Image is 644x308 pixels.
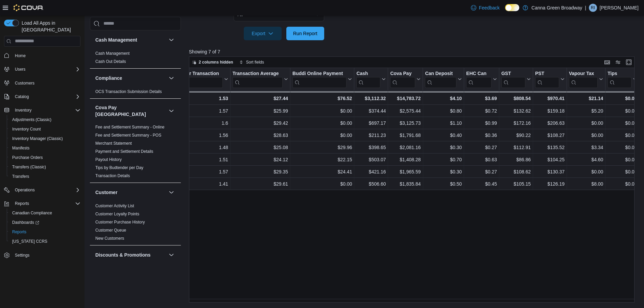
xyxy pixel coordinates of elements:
input: Dark Mode [505,4,519,11]
div: $0.00 [607,168,637,176]
div: Tips [607,70,631,88]
a: Feedback [468,1,502,15]
div: Cova Pay [GEOGRAPHIC_DATA] [90,123,181,183]
div: PST [535,70,559,88]
div: $2,081.16 [390,143,421,151]
span: Payout History [95,157,122,162]
div: $0.00 [607,94,637,102]
div: Transaction Average [233,70,283,77]
span: Inventory Count [12,126,41,132]
span: New Customers [95,236,124,241]
a: [US_STATE] CCRS [9,237,50,245]
div: $1,965.59 [390,168,421,176]
a: Merchant Statement [95,141,132,146]
div: $108.27 [535,131,565,139]
span: Inventory Count [9,125,80,133]
a: New Customers [95,236,124,241]
span: Operations [12,186,80,194]
div: $808.54 [501,94,531,102]
div: $2,575.44 [390,107,421,115]
button: PST [535,70,565,88]
span: Transfers [12,174,29,179]
button: Reports [12,199,32,208]
span: Adjustments (Classic) [9,116,80,124]
div: $76.52 [292,94,352,102]
h3: Discounts & Promotions [95,252,150,258]
div: $0.27 [466,143,497,151]
span: Dashboards [9,218,80,227]
div: $1.10 [425,119,462,127]
a: Inventory Manager (Classic) [9,135,66,143]
button: GST [501,70,531,88]
div: $90.22 [501,131,531,139]
span: Catalog [12,93,80,101]
button: 2 columns hidden [189,58,236,66]
button: Catalog [1,92,83,101]
span: Load All Apps in [GEOGRAPHIC_DATA] [19,20,80,33]
a: Cash Out Details [95,59,126,64]
button: Can Deposit [425,70,462,88]
div: $132.62 [501,107,531,115]
button: Vapour Tax [569,70,603,88]
button: Home [1,51,83,61]
a: Fee and Settlement Summary - POS [95,133,161,138]
p: Canna Green Broadway [531,4,582,12]
a: Customer Queue [95,228,126,233]
div: $29.96 [292,143,352,151]
div: Buddi Online Payment [292,70,347,88]
div: $1,791.68 [390,131,421,139]
button: Tips [607,70,637,88]
span: Washington CCRS [9,237,80,245]
div: Cova Pay [390,70,415,88]
span: Home [15,53,26,58]
a: Transfers (Classic) [9,163,49,171]
div: $374.44 [356,107,386,115]
span: Fee and Settlement Summary - POS [95,133,161,138]
a: Customers [12,79,37,87]
div: $172.16 [501,119,531,127]
div: $0.72 [466,107,497,115]
div: Compliance [90,88,181,98]
img: Cova [14,4,44,11]
div: $159.18 [535,107,565,115]
span: Inventory [12,106,80,114]
div: $25.99 [233,107,288,115]
div: $0.00 [607,143,637,151]
div: EHC Can [466,70,492,77]
a: Tips by Budtender per Day [95,165,143,170]
div: $0.00 [569,119,603,127]
button: Run Report [286,27,324,40]
a: Customer Purchase History [95,220,145,224]
button: Enter fullscreen [625,58,633,66]
div: $0.36 [466,131,497,139]
a: Customer Loyalty Points [95,212,139,216]
div: 1.51 [174,156,228,164]
div: GST [501,70,525,88]
div: $4.10 [425,94,462,102]
span: RI [591,4,595,12]
div: $14,783.72 [390,94,421,102]
div: $27.44 [233,94,288,102]
button: Customers [1,78,83,88]
div: $421.16 [356,168,386,176]
div: $1,835.84 [390,180,421,188]
div: $5.20 [569,107,603,115]
a: Payment and Settlement Details [95,149,153,154]
div: Raven Irwin [589,4,597,12]
a: Canadian Compliance [9,209,55,217]
div: $21.14 [569,94,603,102]
span: Users [12,65,80,73]
span: Manifests [12,145,29,151]
span: Customer Purchase History [95,219,145,225]
a: OCS Transaction Submission Details [95,89,162,94]
div: $0.45 [466,180,497,188]
div: $24.41 [292,168,352,176]
div: $0.00 [292,180,352,188]
button: Manifests [7,143,83,153]
div: $3.34 [569,143,603,151]
div: $0.99 [466,119,497,127]
button: Customer [167,188,175,196]
div: $0.70 [425,156,462,164]
span: Cash Management [95,51,129,56]
span: Canadian Compliance [9,209,80,217]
